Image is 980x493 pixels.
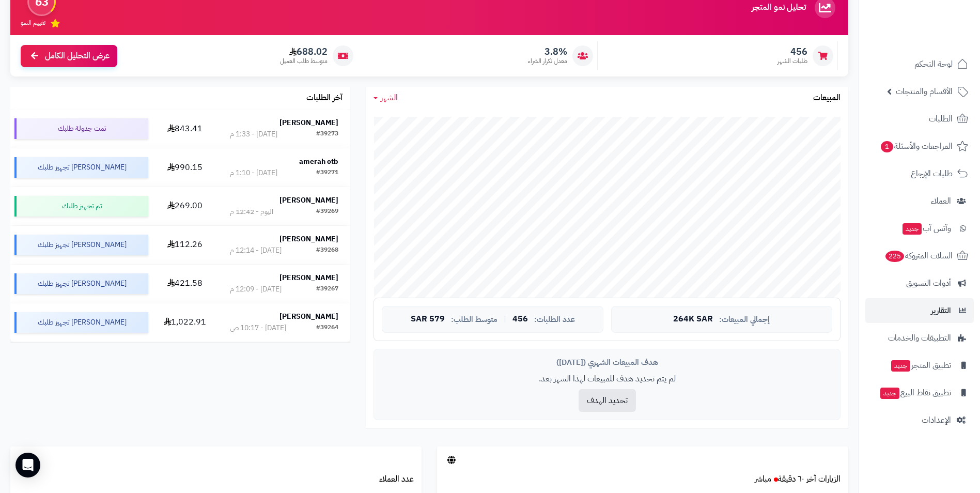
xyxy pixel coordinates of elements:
div: تمت جدولة طلبك [14,118,148,139]
span: متوسط طلب العميل [280,57,328,66]
td: 990.15 [152,148,218,187]
span: 688.02 [280,46,328,57]
div: [PERSON_NAME] تجهيز طلبك [14,312,148,333]
span: جديد [903,223,922,235]
strong: [PERSON_NAME] [279,117,338,128]
div: [PERSON_NAME] تجهيز طلبك [14,157,148,178]
span: الإعدادات [922,413,951,427]
span: طلبات الإرجاع [911,166,953,181]
span: تطبيق المتجر [890,358,951,373]
span: إجمالي المبيعات: [719,315,770,324]
span: جديد [880,388,899,399]
div: #39269 [316,207,338,217]
a: المراجعات والأسئلة1 [865,134,974,159]
small: مباشر [755,473,771,485]
h3: آخر الطلبات [306,94,343,103]
strong: [PERSON_NAME] [279,234,338,244]
p: لم يتم تحديد هدف للمبيعات لهذا الشهر بعد. [382,373,832,385]
span: العملاء [931,194,951,208]
span: متوسط الطلب: [451,315,497,324]
span: التقارير [931,303,951,318]
span: عدد الطلبات: [534,315,575,324]
strong: amerah otb [299,156,338,167]
a: وآتس آبجديد [865,216,974,241]
strong: [PERSON_NAME] [279,272,338,283]
td: 421.58 [152,265,218,303]
div: [DATE] - 1:10 م [230,168,277,178]
div: اليوم - 12:42 م [230,207,273,217]
a: لوحة التحكم [865,52,974,76]
a: طلبات الإرجاع [865,161,974,186]
div: #39273 [316,129,338,140]
span: 456 [512,315,528,324]
td: 843.41 [152,110,218,148]
span: لوحة التحكم [914,57,953,71]
span: 579 SAR [411,315,445,324]
span: معدل تكرار الشراء [528,57,567,66]
span: جديد [891,360,910,372]
div: [PERSON_NAME] تجهيز طلبك [14,235,148,255]
span: الشهر [381,91,398,104]
span: تقييم النمو [21,19,45,27]
a: الشهر [374,92,398,104]
div: #39268 [316,245,338,256]
div: #39267 [316,284,338,295]
div: [PERSON_NAME] تجهيز طلبك [14,273,148,294]
a: الإعدادات [865,408,974,433]
div: [DATE] - 10:17 ص [230,323,286,333]
td: 269.00 [152,187,218,225]
a: تطبيق نقاط البيعجديد [865,380,974,405]
div: #39264 [316,323,338,333]
button: تحديد الهدف [579,389,636,412]
h3: تحليل نمو المتجر [752,3,806,12]
div: #39271 [316,168,338,178]
span: 456 [777,46,807,57]
span: أدوات التسويق [906,276,951,290]
a: عدد العملاء [379,473,414,485]
div: تم تجهيز طلبك [14,196,148,217]
a: تطبيق المتجرجديد [865,353,974,378]
span: التطبيقات والخدمات [888,331,951,345]
strong: [PERSON_NAME] [279,311,338,322]
a: عرض التحليل الكامل [21,45,117,67]
span: المراجعات والأسئلة [880,139,953,153]
span: السلات المتروكة [884,249,953,263]
span: 3.8% [528,46,567,57]
div: [DATE] - 12:14 م [230,245,282,256]
h3: المبيعات [813,94,841,103]
div: هدف المبيعات الشهري ([DATE]) [382,357,832,368]
td: 1,022.91 [152,303,218,342]
td: 112.26 [152,226,218,264]
img: logo-2.png [910,8,970,29]
span: تطبيق نقاط البيع [879,386,951,400]
div: [DATE] - 12:09 م [230,284,282,295]
a: العملاء [865,189,974,213]
a: الزيارات آخر ٦٠ دقيقةمباشر [755,473,841,485]
span: وآتس آب [901,221,951,236]
div: Open Intercom Messenger [15,453,40,477]
div: [DATE] - 1:33 م [230,129,277,140]
span: 225 [885,250,905,263]
a: الطلبات [865,106,974,131]
span: عرض التحليل الكامل [45,50,110,62]
strong: [PERSON_NAME] [279,195,338,206]
a: التطبيقات والخدمات [865,326,974,350]
a: التقارير [865,298,974,323]
a: السلات المتروكة225 [865,243,974,268]
span: 264K SAR [673,315,713,324]
span: الأقسام والمنتجات [896,84,953,99]
span: طلبات الشهر [777,57,807,66]
a: أدوات التسويق [865,271,974,296]
span: | [504,315,506,323]
span: الطلبات [929,112,953,126]
span: 1 [880,141,894,153]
